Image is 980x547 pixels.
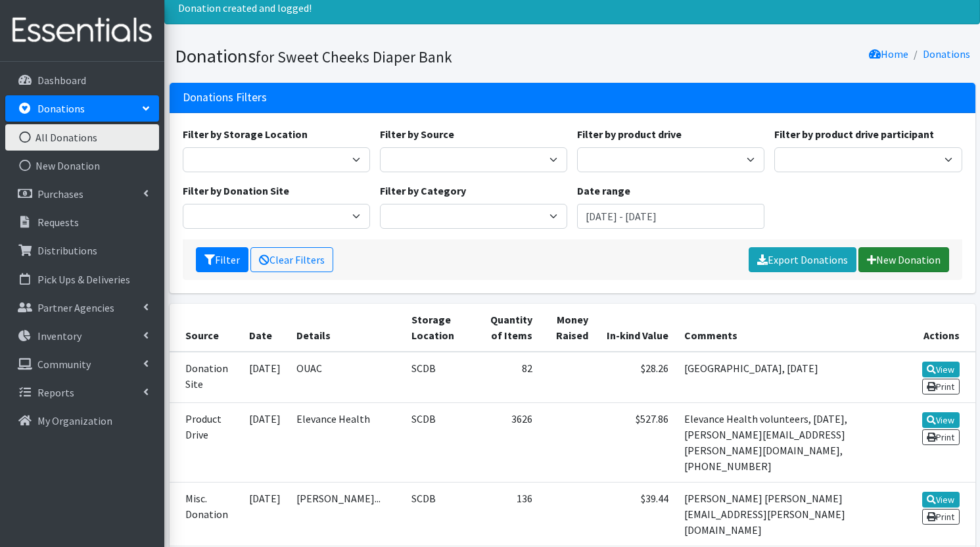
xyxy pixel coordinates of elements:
[37,244,97,257] p: Distributions
[540,304,596,352] th: Money Raised
[250,247,333,272] a: Clear Filters
[596,304,676,352] th: In-kind Value
[380,126,454,142] label: Filter by Source
[577,183,630,199] label: Date range
[922,492,960,508] a: View
[183,126,308,142] label: Filter by Storage Location
[472,304,540,352] th: Quantity of Items
[37,102,85,115] p: Donations
[5,9,159,53] img: HumanEssentials
[256,47,452,66] small: for Sweet Cheeks Diaper Bank
[404,402,472,482] td: SCDB
[5,408,159,434] a: My Organization
[5,124,159,151] a: All Donations
[5,266,159,293] a: Pick Ups & Deliveries
[241,352,289,403] td: [DATE]
[472,402,540,482] td: 3626
[5,209,159,235] a: Requests
[676,402,906,482] td: Elevance Health volunteers, [DATE], [PERSON_NAME][EMAIL_ADDRESS][PERSON_NAME][DOMAIN_NAME], [PHON...
[906,304,975,352] th: Actions
[404,352,472,403] td: SCDB
[5,153,159,179] a: New Donation
[404,304,472,352] th: Storage Location
[241,304,289,352] th: Date
[472,352,540,403] td: 82
[472,482,540,546] td: 136
[37,358,91,371] p: Community
[183,91,267,105] h3: Donations Filters
[183,183,289,199] label: Filter by Donation Site
[923,47,970,60] a: Donations
[37,273,130,286] p: Pick Ups & Deliveries
[5,95,159,122] a: Donations
[289,482,404,546] td: [PERSON_NAME]...
[922,362,960,377] a: View
[869,47,908,60] a: Home
[37,386,74,399] p: Reports
[5,181,159,207] a: Purchases
[170,352,242,403] td: Donation Site
[577,126,682,142] label: Filter by product drive
[5,237,159,264] a: Distributions
[175,45,568,68] h1: Donations
[5,379,159,406] a: Reports
[922,429,960,445] a: Print
[196,247,248,272] button: Filter
[289,402,404,482] td: Elevance Health
[596,352,676,403] td: $28.26
[404,482,472,546] td: SCDB
[596,402,676,482] td: $527.86
[774,126,934,142] label: Filter by product drive participant
[5,295,159,321] a: Partner Agencies
[5,351,159,377] a: Community
[858,247,949,272] a: New Donation
[676,304,906,352] th: Comments
[676,482,906,546] td: [PERSON_NAME] [PERSON_NAME][EMAIL_ADDRESS][PERSON_NAME][DOMAIN_NAME]
[37,187,83,201] p: Purchases
[37,301,114,314] p: Partner Agencies
[241,482,289,546] td: [DATE]
[596,482,676,546] td: $39.44
[380,183,466,199] label: Filter by Category
[749,247,856,272] a: Export Donations
[922,509,960,525] a: Print
[922,379,960,394] a: Print
[170,482,242,546] td: Misc. Donation
[170,304,242,352] th: Source
[577,204,764,229] input: January 1, 2011 - December 31, 2011
[676,352,906,403] td: [GEOGRAPHIC_DATA], [DATE]
[289,352,404,403] td: OUAC
[37,216,79,229] p: Requests
[241,402,289,482] td: [DATE]
[37,74,86,87] p: Dashboard
[37,414,112,427] p: My Organization
[5,323,159,349] a: Inventory
[5,67,159,93] a: Dashboard
[170,402,242,482] td: Product Drive
[37,329,82,343] p: Inventory
[922,412,960,428] a: View
[289,304,404,352] th: Details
